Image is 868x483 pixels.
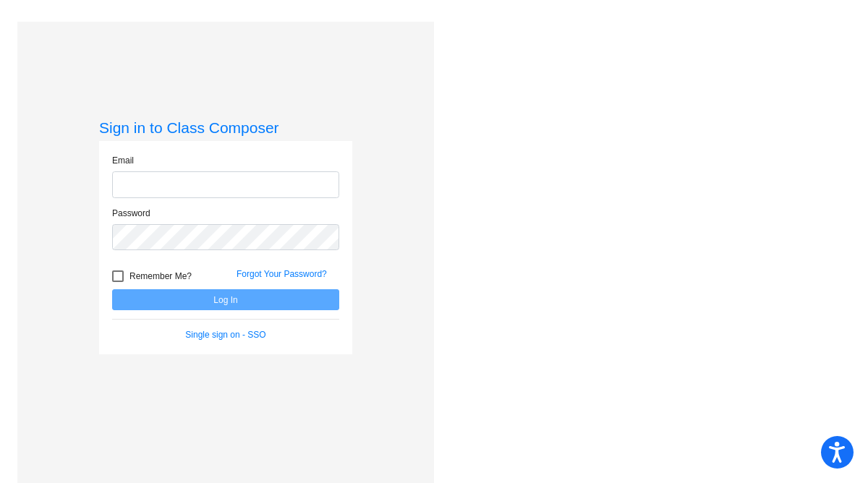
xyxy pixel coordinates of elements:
[112,207,150,220] label: Password
[112,289,339,310] button: Log In
[185,330,265,340] a: Single sign on - SSO
[237,269,327,279] a: Forgot Your Password?
[99,119,352,137] h3: Sign in to Class Composer
[129,268,192,285] span: Remember Me?
[112,154,134,167] label: Email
